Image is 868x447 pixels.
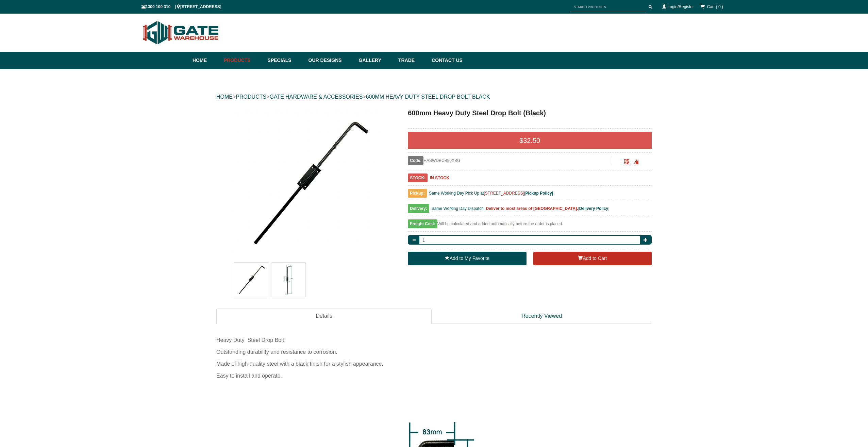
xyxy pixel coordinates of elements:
button: Add to Cart [533,252,652,265]
span: 32.50 [523,137,540,144]
b: IN STOCK [430,176,449,180]
div: Easy to install and operate. [216,370,652,382]
span: Click to copy the URL [634,160,639,165]
span: Freight Cost: [408,219,437,228]
span: Cart ( 0 ) [707,4,723,9]
input: SEARCH PRODUCTS [570,3,646,11]
span: Same Working Day Dispatch. [432,206,485,211]
a: Login/Register [668,4,694,9]
a: [STREET_ADDRESS] [484,191,524,196]
span: Pickup: [408,189,427,198]
a: PRODUCTS [236,94,266,100]
span: Code: [408,156,423,165]
img: 600mm Heavy Duty Steel Drop Bolt (Black) [271,263,305,297]
a: Our Designs [305,52,355,69]
a: Specials [264,52,305,69]
span: STOCK: [408,173,428,182]
div: $ [408,132,652,149]
img: 600mm Heavy Duty Steel Drop Bolt (Black) [234,263,268,297]
span: Same Working Day Pick Up at [ ] [429,191,553,196]
b: Deliver to most areas of [GEOGRAPHIC_DATA]. [486,206,578,211]
a: Contact Us [428,52,463,69]
div: > > > [216,86,652,108]
a: Home [193,52,220,69]
div: Outstanding durability and resistance to corrosion. [216,346,652,358]
a: Pickup Policy [525,191,552,196]
a: Click to enlarge and scan to share. [624,160,629,165]
div: [ ] [408,204,652,216]
img: 600mm Heavy Duty Steel Drop Bolt (Black) - - Gate Warehouse [232,108,382,258]
a: Add to My Favorite [408,252,526,265]
div: Made of high-quality steel with a black finish for a stylish appearance. [216,358,652,370]
a: HOME [216,94,233,100]
div: HASWDBCB90XBG [408,156,611,165]
a: GATE HARDWARE & ACCESSORIES [269,94,363,100]
a: Gallery [355,52,395,69]
a: Trade [395,52,428,69]
span: 1300 100 310 | [STREET_ADDRESS] [141,4,221,9]
a: 600MM HEAVY DUTY STEEL DROP BOLT BLACK [366,94,490,100]
span: Delivery: [408,204,429,213]
img: Gate Warehouse [141,17,221,48]
a: 600mm Heavy Duty Steel Drop Bolt (Black) - - Gate Warehouse [217,108,397,258]
a: Recently Viewed [432,309,652,324]
a: Delivery Policy [579,206,608,211]
h1: 600mm Heavy Duty Steel Drop Bolt (Black) [408,108,652,118]
div: Heavy Duty Steel Drop Bolt [216,334,652,346]
a: Products [220,52,264,69]
a: Details [216,309,432,324]
div: Will be calculated and added automatically before the order is placed. [408,220,652,232]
